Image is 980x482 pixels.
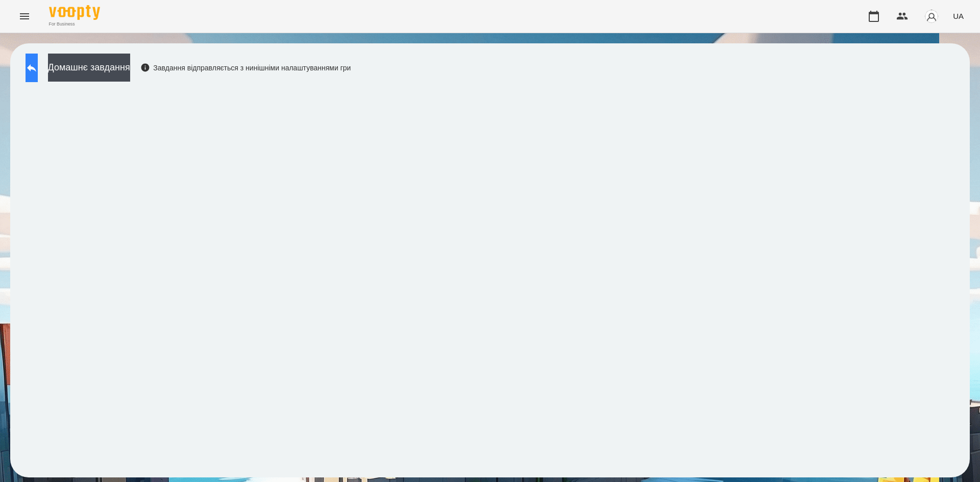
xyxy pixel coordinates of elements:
[949,7,968,26] button: UA
[49,21,100,28] span: For Business
[140,63,351,73] div: Завдання відправляється з нинішніми налаштуваннями гри
[924,9,939,23] img: avatar_s.png
[49,5,100,20] img: Voopty Logo
[953,11,964,21] span: UA
[48,54,130,82] button: Домашнє завдання
[12,4,37,29] button: Menu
